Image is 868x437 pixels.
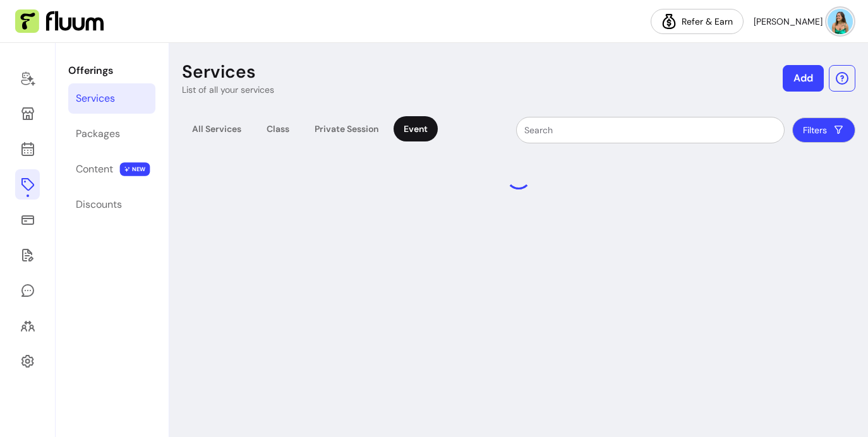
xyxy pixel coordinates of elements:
img: avatar [828,9,853,34]
div: All Services [182,116,251,141]
button: avatar[PERSON_NAME] [754,9,853,34]
button: Filters [792,117,855,143]
div: Event [394,116,438,141]
div: Private Session [304,116,389,141]
div: Services [76,91,115,106]
a: Offerings [15,169,40,200]
a: Content NEW [68,154,155,184]
p: List of all your services [182,83,274,96]
a: Settings [15,346,40,376]
span: NEW [120,162,150,176]
a: Storefront [15,99,40,129]
a: Discounts [68,189,155,220]
span: [PERSON_NAME] [754,15,823,28]
div: Loading [506,164,531,189]
button: Add [783,65,824,92]
div: Class [256,116,299,141]
input: Search [524,124,776,136]
p: Services [182,61,256,83]
a: Home [15,63,40,93]
a: Services [68,83,155,114]
a: Refer & Earn [651,9,744,34]
a: Sales [15,205,40,235]
a: My Messages [15,275,40,306]
div: Discounts [76,197,122,212]
a: Forms [15,240,40,270]
a: Calendar [15,134,40,164]
div: Packages [76,126,120,141]
p: Offerings [68,63,155,78]
div: Content [76,162,113,177]
img: Fluum Logo [15,9,104,33]
a: Packages [68,119,155,149]
a: Clients [15,311,40,341]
